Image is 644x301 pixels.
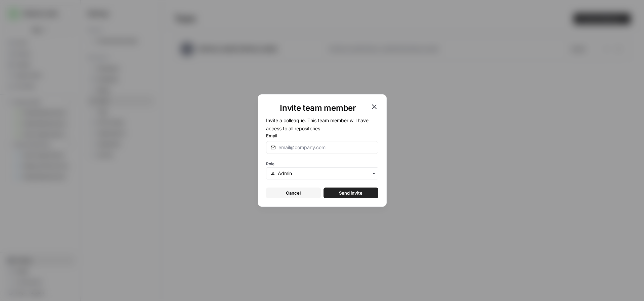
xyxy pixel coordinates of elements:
h1: Invite team member [266,103,370,113]
span: Role [266,161,274,166]
span: Send invite [339,190,362,196]
button: Send invite [324,188,378,198]
span: Invite a colleague. This team member will have access to all repositories. [266,118,369,131]
input: email@company.com [278,144,374,151]
span: Cancel [286,190,301,196]
button: Cancel [266,188,321,198]
input: Admin [278,170,374,177]
label: Email [266,132,378,139]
